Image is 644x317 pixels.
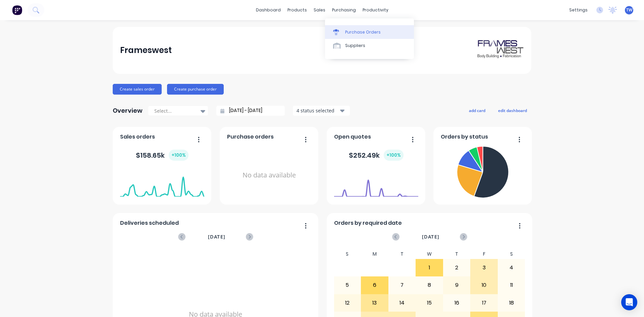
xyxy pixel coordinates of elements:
[284,5,310,15] div: products
[498,249,525,259] div: S
[325,25,414,39] a: Purchase Orders
[621,294,637,310] div: Open Intercom Messenger
[334,249,361,259] div: S
[465,106,490,115] button: add card
[169,150,189,161] div: + 100 %
[349,150,404,161] div: $ 252.49k
[494,106,531,115] button: edit dashboard
[120,44,172,57] div: Frameswest
[471,295,497,311] div: 17
[389,277,416,294] div: 7
[626,7,632,13] span: TW
[443,277,470,294] div: 9
[334,219,402,227] span: Orders by required date
[334,277,361,294] div: 5
[136,150,189,161] div: $ 158.65k
[227,144,311,207] div: No data available
[361,295,388,311] div: 13
[498,295,525,311] div: 18
[293,106,350,116] button: 4 status selected
[443,295,470,311] div: 16
[297,107,339,114] div: 4 status selected
[345,43,365,49] div: Suppliers
[12,5,22,15] img: Factory
[384,150,404,161] div: + 100 %
[389,295,416,311] div: 14
[120,133,155,141] span: Sales orders
[471,259,497,276] div: 3
[345,29,381,35] div: Purchase Orders
[167,84,224,95] button: Create purchase order
[471,277,497,294] div: 10
[388,249,416,259] div: T
[443,259,470,276] div: 2
[310,5,329,15] div: sales
[443,249,471,259] div: T
[113,104,143,117] div: Overview
[416,295,443,311] div: 15
[361,249,388,259] div: M
[334,133,371,141] span: Open quotes
[416,277,443,294] div: 8
[470,249,498,259] div: F
[441,133,488,141] span: Orders by status
[227,133,274,141] span: Purchase orders
[325,39,414,52] a: Suppliers
[566,5,591,15] div: settings
[498,277,525,294] div: 11
[113,84,162,95] button: Create sales order
[359,5,392,15] div: productivity
[329,5,359,15] div: purchasing
[422,233,439,241] span: [DATE]
[253,5,284,15] a: dashboard
[334,295,361,311] div: 12
[416,259,443,276] div: 1
[208,233,225,241] span: [DATE]
[498,259,525,276] div: 4
[477,39,524,62] img: Frameswest
[416,249,443,259] div: W
[361,277,388,294] div: 6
